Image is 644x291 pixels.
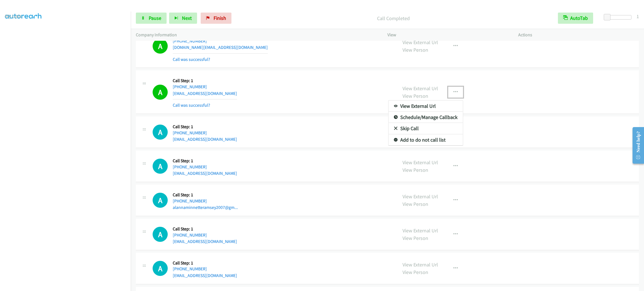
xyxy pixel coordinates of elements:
a: Skip Call [389,123,463,134]
iframe: Resource Center [628,123,644,168]
a: My Lists [5,13,22,19]
iframe: To enrich screen reader interactions, please activate Accessibility in Grammarly extension settings [5,25,131,290]
a: Schedule/Manage Callback [389,112,463,123]
h1: A [153,227,168,242]
a: View External Url [389,101,463,112]
h1: A [153,125,168,140]
h1: A [153,159,168,174]
div: The call is yet to be attempted [153,193,168,208]
h1: A [153,193,168,208]
a: Add to do not call list [389,134,463,145]
h1: A [153,261,168,276]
